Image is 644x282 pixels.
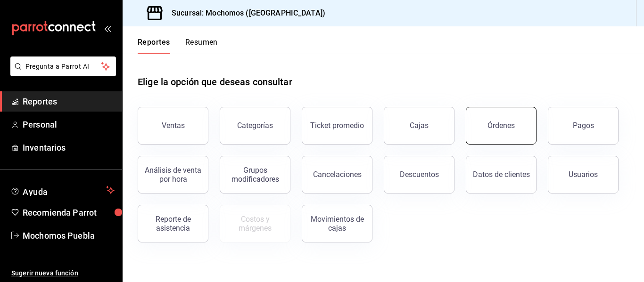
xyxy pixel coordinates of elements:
button: Cajas [384,107,454,145]
button: Grupos modificadores [220,156,290,193]
button: Órdenes [466,107,537,145]
h1: Elige la opción que deseas consultar [138,75,292,89]
h3: Sucursal: Mochomos ([GEOGRAPHIC_DATA]) [164,8,325,19]
button: Usuarios [548,156,619,193]
button: Cancelaciones [302,156,372,193]
span: Recomienda Parrot [23,206,115,219]
div: Usuarios [569,170,598,179]
button: Categorías [220,107,290,145]
span: Reportes [23,95,115,108]
span: Pregunta a Parrot AI [25,62,101,72]
span: Sugerir nueva función [11,268,115,278]
button: Descuentos [384,156,454,193]
div: Descuentos [400,170,439,179]
button: Resumen [185,38,218,54]
div: navigation tabs [138,38,218,54]
div: Análisis de venta por hora [144,166,202,184]
a: Pregunta a Parrot AI [7,68,116,78]
button: Movimientos de cajas [302,205,372,242]
button: Pagos [548,107,619,145]
button: Ticket promedio [302,107,372,145]
div: Ticket promedio [310,121,364,130]
div: Grupos modificadores [226,166,284,184]
button: Datos de clientes [466,156,537,193]
div: Reporte de asistencia [144,215,202,233]
span: Ayuda [23,185,102,196]
div: Ventas [162,121,185,130]
div: Movimientos de cajas [308,215,366,233]
div: Cancelaciones [313,170,362,179]
div: Categorías [237,121,273,130]
button: Pregunta a Parrot AI [10,56,116,76]
button: Análisis de venta por hora [138,156,208,193]
button: open_drawer_menu [104,24,111,32]
div: Costos y márgenes [226,215,284,233]
button: Reportes [138,38,170,54]
span: Personal [23,118,115,131]
button: Ventas [138,107,208,145]
button: Contrata inventarios para ver este reporte [220,205,290,242]
div: Órdenes [487,121,515,130]
button: Reporte de asistencia [138,205,208,242]
div: Datos de clientes [473,170,530,179]
div: Pagos [573,121,594,130]
div: Cajas [410,121,429,130]
span: Inventarios [23,141,115,154]
span: Mochomos Puebla [23,229,115,242]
